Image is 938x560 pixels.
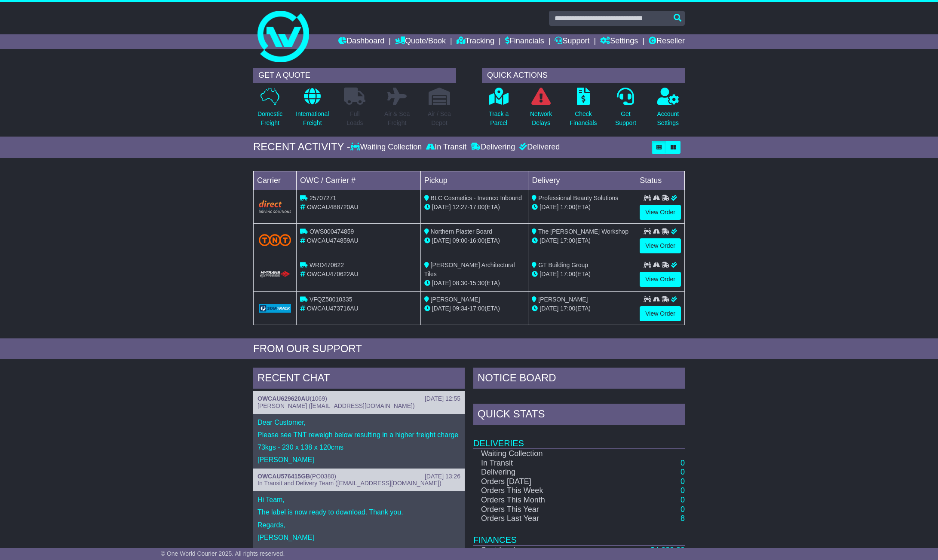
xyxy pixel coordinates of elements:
[161,550,285,557] span: © One World Courier 2025. All rights reserved.
[649,34,685,49] a: Reseller
[640,238,681,253] a: View Order
[453,204,468,210] span: 12:27
[295,87,329,132] a: InternationalFreight
[257,508,460,516] p: The label is now ready to download. Thank you.
[395,34,446,49] a: Quote/Book
[640,306,681,321] a: View Order
[257,533,460,542] p: [PERSON_NAME]
[453,237,468,244] span: 09:00
[431,195,522,201] span: BLC Cosmetics - Invenco Inbound
[473,505,597,514] td: Orders This Year
[657,110,679,128] p: Account Settings
[253,141,350,153] div: RECENT ACTIVITY -
[257,110,282,128] p: Domestic Freight
[424,279,525,288] div: - (ETA)
[681,505,685,514] a: 0
[473,449,597,459] td: Waiting Collection
[257,480,441,487] span: In Transit and Delivery Team ([EMAIL_ADDRESS][DOMAIN_NAME])
[489,110,509,128] p: Track a Parcel
[681,468,685,476] a: 0
[257,473,460,480] div: ( )
[425,395,460,402] div: [DATE] 12:55
[310,228,354,235] span: OWS000474859
[254,171,297,190] td: Carrier
[473,477,597,487] td: Orders [DATE]
[253,368,465,391] div: RECENT CHAT
[457,34,494,49] a: Tracking
[257,431,460,439] p: Please see TNT reweigh below resulting in a higher freight charge
[431,296,480,303] span: [PERSON_NAME]
[540,305,558,312] span: [DATE]
[473,468,597,477] td: Delivering
[312,395,325,402] span: 1069
[424,304,525,313] div: - (ETA)
[532,236,632,245] div: (ETA)
[540,204,558,210] span: [DATE]
[473,404,685,427] div: Quick Stats
[560,271,575,277] span: 17:00
[424,143,469,152] div: In Transit
[473,545,597,555] td: Sent Invoices
[257,402,415,409] span: [PERSON_NAME] ([EMAIL_ADDRESS][DOMAIN_NAME])
[257,496,460,504] p: Hi Team,
[657,87,680,132] a: AccountSettings
[432,204,451,210] span: [DATE]
[257,473,310,480] a: OWCAU576415GB
[473,496,597,505] td: Orders This Month
[432,237,451,244] span: [DATE]
[560,237,575,244] span: 17:00
[538,296,588,303] span: [PERSON_NAME]
[257,395,460,402] div: ( )
[259,304,291,313] img: GetCarrierServiceLogo
[528,171,636,190] td: Delivery
[253,343,685,355] div: FROM OUR SUPPORT
[540,271,558,277] span: [DATE]
[259,271,291,279] img: HiTrans.png
[681,459,685,467] a: 0
[469,143,517,152] div: Delivering
[310,296,353,303] span: VFQZ50010335
[257,443,460,451] p: 73kgs - 230 x 138 x 120cms
[488,87,509,132] a: Track aParcel
[469,305,484,312] span: 17:00
[482,68,685,83] div: QUICK ACTIONS
[640,205,681,220] a: View Order
[505,34,544,49] a: Financials
[424,203,525,212] div: - (ETA)
[257,521,460,529] p: Regards,
[681,514,685,523] a: 8
[469,204,484,210] span: 17:00
[530,110,552,128] p: Network Delays
[307,271,359,277] span: OWCAU470622AU
[312,473,334,480] span: PO0380
[307,237,359,244] span: OWCAU474859AU
[296,110,329,128] p: International Freight
[538,262,588,268] span: GT Building Group
[540,237,558,244] span: [DATE]
[257,456,460,464] p: [PERSON_NAME]
[517,143,560,152] div: Delivered
[431,228,492,235] span: Northern Plaster Board
[338,34,384,49] a: Dashboard
[384,110,410,128] p: Air & Sea Freight
[615,87,637,132] a: GetSupport
[532,304,632,313] div: (ETA)
[420,171,528,190] td: Pickup
[473,427,685,449] td: Deliveries
[560,305,575,312] span: 17:00
[310,195,336,201] span: 25707271
[307,305,359,312] span: OWCAU473716AU
[259,234,291,246] img: TNT_Domestic.png
[532,270,632,279] div: (ETA)
[350,143,424,152] div: Waiting Collection
[428,110,451,128] p: Air / Sea Depot
[538,228,628,235] span: The [PERSON_NAME] Workshop
[473,459,597,468] td: In Transit
[469,237,484,244] span: 16:00
[425,473,460,480] div: [DATE] 13:26
[257,395,310,402] a: OWCAU629620AU
[555,34,589,49] a: Support
[640,272,681,287] a: View Order
[681,486,685,495] a: 0
[344,110,365,128] p: Full Loads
